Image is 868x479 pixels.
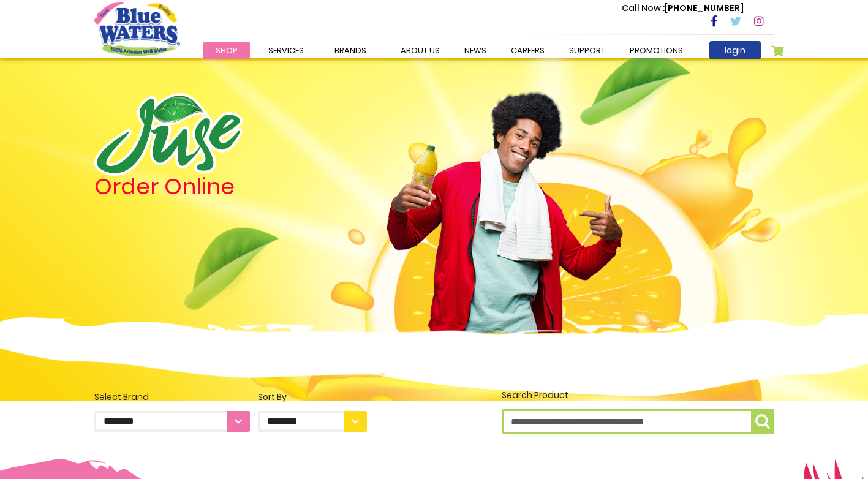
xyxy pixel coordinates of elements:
[94,176,367,198] h4: Order Online
[499,42,557,59] a: careers
[452,42,499,59] a: News
[94,411,250,432] select: Select Brand
[258,391,367,404] div: Sort By
[755,414,770,429] img: search-icon.png
[622,2,665,14] span: Call Now :
[502,389,774,434] label: Search Product
[751,409,774,434] button: Search Product
[216,45,238,56] span: Shop
[258,411,367,432] select: Sort By
[256,42,316,59] a: Services
[334,45,366,56] span: Brands
[268,45,304,56] span: Services
[94,2,180,56] a: store logo
[94,93,243,176] img: logo
[203,42,250,59] a: Shop
[709,41,761,59] a: login
[617,42,695,59] a: Promotions
[557,42,617,59] a: support
[94,391,250,432] label: Select Brand
[388,42,452,59] a: about us
[385,70,624,333] img: man.png
[502,409,774,434] input: Search Product
[622,2,744,15] p: [PHONE_NUMBER]
[322,42,379,59] a: Brands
